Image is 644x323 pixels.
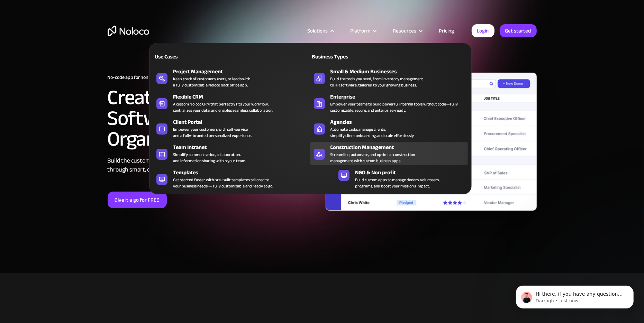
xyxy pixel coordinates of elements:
a: Login [472,24,495,37]
a: Small & Medium BusinessesBuild the tools you need, from inventory managementto HR software, tailo... [310,66,468,90]
div: Build custom apps to manage donors, volunteers, programs, and boost your mission’s impact. [355,177,439,189]
a: Give it a go for FREE [108,192,167,208]
div: NGO & Non profit [355,168,446,177]
a: Construction ManagementStreamline, automate, and optimize constructionmanagement with custom busi... [310,142,468,165]
div: Automate tasks, manage clients, simplify client onboarding, and scale effortlessly. [330,126,415,139]
div: Platform [351,26,371,35]
div: Construction Management [330,143,471,151]
div: Project Management [173,67,314,76]
div: Team Intranet [173,143,314,151]
div: Agencies [330,118,471,126]
a: TemplatesGet started faster with pre-built templates tailored toyour business needs — fully custo... [153,167,310,191]
a: Use Cases [153,48,310,64]
h2: Create Custom Software for Non Profit Organisations [108,87,319,149]
div: Resources [384,26,430,35]
a: AgenciesAutomate tasks, manage clients,simplify client onboarding, and scale effortlessly. [310,117,468,140]
a: Business Types [310,48,468,64]
a: Flexible CRMA custom Noloco CRM that perfectly fits your workflow,centralizes your data, and enab... [153,91,310,115]
a: Client PortalEmpower your customers with self-serviceand a fully-branded personalized experience. [153,117,310,140]
div: Use Cases [153,53,229,61]
div: Solutions [308,26,328,35]
a: Team IntranetSimplify communication, collaboration,and information sharing within your team. [153,142,310,165]
h1: No-code app for non-profits [108,75,319,80]
div: Get started faster with pre-built templates tailored to your business needs — fully customizable ... [173,177,273,189]
div: Flexible CRM [173,93,314,101]
iframe: Intercom notifications message [506,271,644,320]
div: Build the tools you need, from inventory management to HR software, tailored to your growing busi... [330,76,424,88]
a: home [108,26,149,36]
div: Simplify communication, collaboration, and information sharing within your team. [173,151,246,164]
div: Business Types [310,53,386,61]
div: Enterprise [330,93,471,101]
a: Project ManagementKeep track of customers, users, or leads witha fully customizable Noloco back o... [153,66,310,90]
div: Keep track of customers, users, or leads with a fully customizable Noloco back office app. [173,76,250,88]
a: Get started [500,24,537,37]
div: Empower your customers with self-service and a fully-branded personalized experience. [173,126,252,139]
a: NGO & Non profitBuild custom apps to manage donors, volunteers,programs, and boost your mission’s... [335,167,443,191]
div: Templates [173,168,314,177]
div: Small & Medium Businesses [330,67,471,76]
div: Resources [393,26,417,35]
div: Build the custom tools your non-profit organisation needs to drive social impact through smart, e... [108,156,319,174]
div: Client Portal [173,118,314,126]
div: A custom Noloco CRM that perfectly fits your workflow, centralizes your data, and enables seamles... [173,101,273,113]
div: Platform [342,26,384,35]
div: Streamline, automate, and optimize construction management with custom business apps. [330,151,415,164]
a: Pricing [430,26,463,35]
div: Solutions [299,26,342,35]
nav: Solutions [149,33,472,194]
a: EnterpriseEmpower your teams to build powerful internal tools without code—fully customizable, se... [310,91,468,115]
div: Empower your teams to build powerful internal tools without code—fully customizable, secure, and ... [330,101,464,113]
